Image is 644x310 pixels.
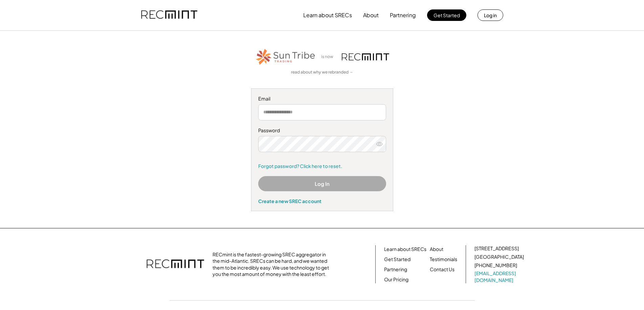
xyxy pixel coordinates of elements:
[258,127,386,134] div: Password
[141,4,197,27] img: recmint-logotype%403x.png
[147,253,204,276] img: recmint-logotype%403x.png
[258,176,386,191] button: Log In
[363,8,379,22] button: About
[474,270,525,283] a: [EMAIL_ADDRESS][DOMAIN_NAME]
[213,251,333,278] div: RECmint is the fastest-growing SREC aggregator in the mid-Atlantic. SRECs can be hard, and we wan...
[474,262,517,269] div: [PHONE_NUMBER]
[430,256,457,263] a: Testimonials
[342,53,389,60] img: recmint-logotype%403x.png
[291,69,353,75] a: read about why we rebranded →
[474,245,519,252] div: [STREET_ADDRESS]
[384,256,410,263] a: Get Started
[390,8,416,22] button: Partnering
[258,95,386,102] div: Email
[258,198,386,204] div: Create a new SREC account
[427,9,466,21] button: Get Started
[255,48,316,66] img: STT_Horizontal_Logo%2B-%2BColor.png
[319,54,338,60] div: is now
[258,163,386,170] a: Forgot password? Click here to reset.
[430,246,443,253] a: About
[430,266,454,273] a: Contact Us
[384,246,426,253] a: Learn about SRECs
[384,276,408,283] a: Our Pricing
[384,266,407,273] a: Partnering
[474,254,524,260] div: [GEOGRAPHIC_DATA]
[303,8,352,22] button: Learn about SRECs
[478,9,503,21] button: Log in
